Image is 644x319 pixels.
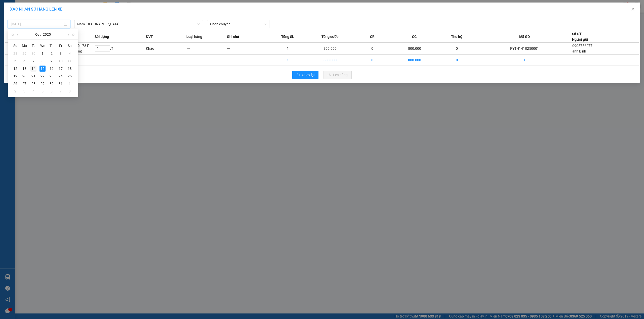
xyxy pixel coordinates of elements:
span: Quay lại [302,72,314,78]
td: 2025-10-27 [20,80,29,87]
td: 2025-10-19 [11,72,20,80]
button: rollbackQuay lại [292,71,318,79]
div: 28 [12,50,18,57]
span: CC [412,34,417,39]
div: 7 [58,88,64,94]
div: 29 [21,50,27,57]
div: 11 [67,58,73,64]
div: 31 [58,81,64,87]
div: 16 [49,66,55,72]
td: --- [227,43,267,55]
td: 2025-10-25 [65,72,74,80]
span: Tổng SL [281,34,294,39]
div: 26 [12,81,18,87]
td: 2025-10-18 [65,65,74,72]
td: 2025-10-10 [56,57,65,65]
td: 1 [268,43,308,55]
span: 0905756277 [572,44,592,48]
button: Close [626,3,640,17]
th: Mo [20,42,29,50]
td: 0 [436,43,477,55]
div: 30 [49,81,55,87]
div: 4 [67,50,73,57]
div: 5 [12,58,18,64]
span: Ghi chú [227,34,239,39]
td: 800.000 [308,43,352,55]
td: 2025-10-17 [56,65,65,72]
th: Su [11,42,20,50]
div: 15 [39,66,46,72]
td: 2025-10-26 [11,80,20,87]
td: 2025-10-02 [47,50,56,57]
th: Tu [29,42,38,50]
span: Nam Trung Bắc QL1A [77,20,200,28]
div: 22 [39,73,46,79]
td: 0 [352,55,392,66]
div: Số ĐT Người gửi [572,31,588,42]
th: Fr [56,42,65,50]
div: 25 [67,73,73,79]
td: / 1 [95,43,146,55]
div: 6 [21,58,27,64]
div: 30 [30,50,36,57]
div: 1 [39,50,46,57]
td: 0 [352,43,392,55]
th: Sa [65,42,74,50]
div: 5 [39,88,46,94]
td: 2025-10-07 [29,57,38,65]
th: Th [47,42,56,50]
span: Mã GD [519,34,530,39]
td: PYTH1410250001 [477,43,572,55]
span: XÁC NHẬN SỐ HÀNG LÊN XE [10,7,62,12]
td: 2025-11-06 [47,87,56,95]
div: 21 [30,73,36,79]
span: anh Bình [572,49,586,53]
span: ĐVT [146,34,153,39]
td: 2025-10-04 [65,50,74,57]
td: --- [186,43,227,55]
td: 2025-10-22 [38,72,47,80]
td: 2025-10-14 [29,65,38,72]
span: Loại hàng [186,34,202,39]
td: 2025-10-23 [47,72,56,80]
div: 23 [49,73,55,79]
span: rollback [296,73,300,77]
td: 2025-10-31 [56,80,65,87]
td: 2025-11-08 [65,87,74,95]
span: Tổng cước [321,34,338,39]
div: 24 [58,73,64,79]
td: 2025-10-20 [20,72,29,80]
td: 2025-10-13 [20,65,29,72]
span: down [197,23,200,26]
div: 28 [30,81,36,87]
td: 2025-10-30 [47,80,56,87]
div: 1 [67,81,73,87]
div: 27 [21,81,27,87]
span: Số lượng [95,34,109,39]
td: 2025-10-24 [56,72,65,80]
td: 1 [477,55,572,66]
td: 2025-10-12 [11,65,20,72]
span: Thu hộ [451,34,462,39]
td: 2025-11-05 [38,87,47,95]
td: 2025-10-06 [20,57,29,65]
td: 2025-10-21 [29,72,38,80]
div: 12 [12,66,18,72]
div: 17 [58,66,64,72]
td: 2025-10-05 [11,57,20,65]
td: 2025-10-09 [47,57,56,65]
div: 18 [67,66,73,72]
td: 2025-09-29 [20,50,29,57]
div: 10 [58,58,64,64]
div: 2 [12,88,18,94]
div: 3 [21,88,27,94]
div: 9 [49,58,55,64]
div: 13 [21,66,27,72]
td: 1 [268,55,308,66]
td: Khác [146,43,186,55]
td: 2025-11-07 [56,87,65,95]
div: 8 [67,88,73,94]
td: 2025-09-30 [29,50,38,57]
td: 2025-11-03 [20,87,29,95]
td: 2025-10-11 [65,57,74,65]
